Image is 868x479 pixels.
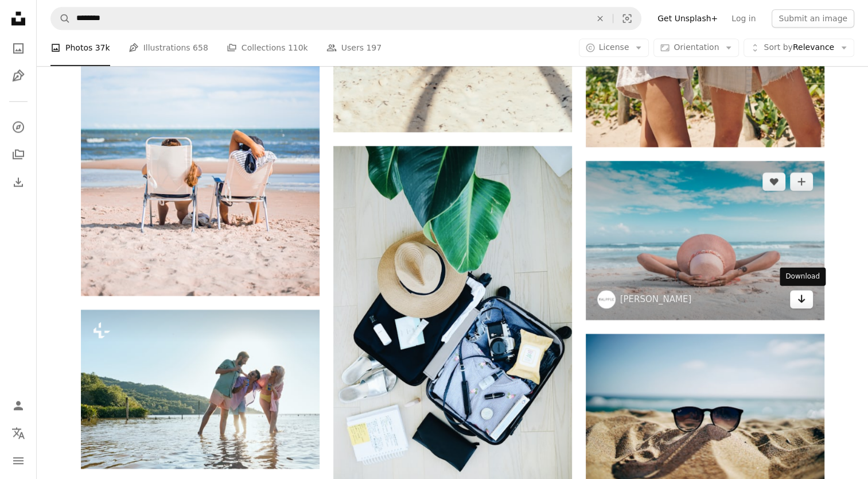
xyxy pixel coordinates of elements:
button: Visual search [613,7,641,29]
img: a group of women standing on top of a body of water [81,310,320,469]
button: Submit an image [772,9,854,28]
button: Like [762,172,785,191]
button: Orientation [653,39,739,57]
span: Relevance [764,43,834,54]
a: brown hat [333,321,572,331]
span: 197 [366,42,382,55]
a: Illustrations 658 [129,30,208,67]
span: 110k [288,42,308,55]
a: Photos [7,37,30,60]
a: woman in brown sun hat lying on sand during daytime [586,235,824,245]
a: woman in black and white stripe dress sitting on white chair on beach during daytime [81,111,320,122]
button: Add to Collection [790,172,813,191]
a: a group of women standing on top of a body of water [81,384,320,394]
a: Collections 110k [227,30,308,67]
a: Home — Unsplash [7,7,30,32]
a: black Ray-Ban Wayfarer sunglasses on beach sand [586,408,824,418]
a: Users 197 [326,30,382,67]
span: License [599,43,629,52]
span: Sort by [764,43,792,52]
span: Orientation [674,43,719,52]
button: License [579,39,649,57]
a: Collections [7,143,30,166]
button: Search Unsplash [51,7,71,29]
button: Sort byRelevance [744,39,854,57]
img: woman in brown sun hat lying on sand during daytime [586,161,824,320]
a: Explore [7,115,30,138]
a: [PERSON_NAME] [620,293,692,305]
a: Illustrations [7,64,30,87]
button: Clear [587,7,613,29]
a: Get Unsplash+ [651,9,725,28]
a: Download [790,290,813,308]
button: Menu [7,449,30,472]
span: 658 [193,42,208,55]
a: Download History [7,171,30,194]
button: Language [7,422,30,445]
form: Find visuals sitewide [50,7,641,30]
a: Log in / Sign up [7,394,30,417]
img: Go to Rafael Cisneros Méndez's profile [597,290,616,308]
a: Log in [725,9,762,28]
div: Download [780,267,826,285]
